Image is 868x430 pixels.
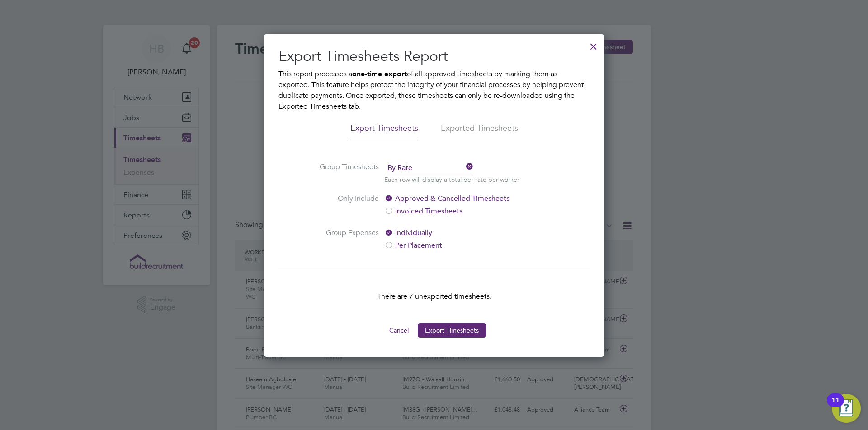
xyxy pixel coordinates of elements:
[384,227,536,238] label: Individually
[831,400,840,412] div: 11
[382,323,416,338] button: Cancel
[384,240,536,251] label: Per Placement
[278,291,590,302] p: There are 7 unexported timesheets.
[384,193,536,204] label: Approved & Cancelled Timesheets
[311,227,379,251] label: Group Expenses
[441,123,518,139] li: Exported Timesheets
[278,69,590,112] p: This report processes a of all approved timesheets by marking them as exported. This feature help...
[832,394,861,423] button: Open Resource Center, 11 new notifications
[352,69,407,78] b: one-time export
[311,193,379,217] label: Only Include
[278,47,590,66] h2: Export Timesheets Report
[311,162,379,182] label: Group Timesheets
[418,323,486,338] button: Export Timesheets
[350,123,418,139] li: Export Timesheets
[384,206,536,217] label: Invoiced Timesheets
[384,162,473,175] span: By Rate
[384,175,519,184] p: Each row will display a total per rate per worker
